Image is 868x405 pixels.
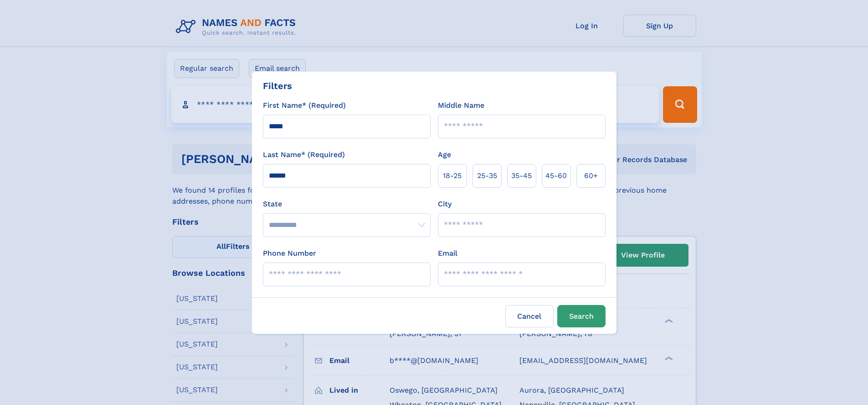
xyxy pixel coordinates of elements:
label: Middle Name [438,100,484,111]
span: 25‑35 [477,170,497,181]
label: State [263,199,431,210]
label: Age [438,149,451,160]
label: Cancel [505,305,554,327]
span: 18‑25 [443,170,462,181]
span: 35‑45 [511,170,532,181]
span: 60+ [584,170,598,181]
label: First Name* (Required) [263,100,346,111]
button: Search [557,305,606,327]
span: 45‑60 [545,170,567,181]
label: Last Name* (Required) [263,149,345,160]
label: Email [438,248,457,259]
label: Phone Number [263,248,316,259]
div: Filters [263,79,292,93]
label: City [438,199,452,210]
